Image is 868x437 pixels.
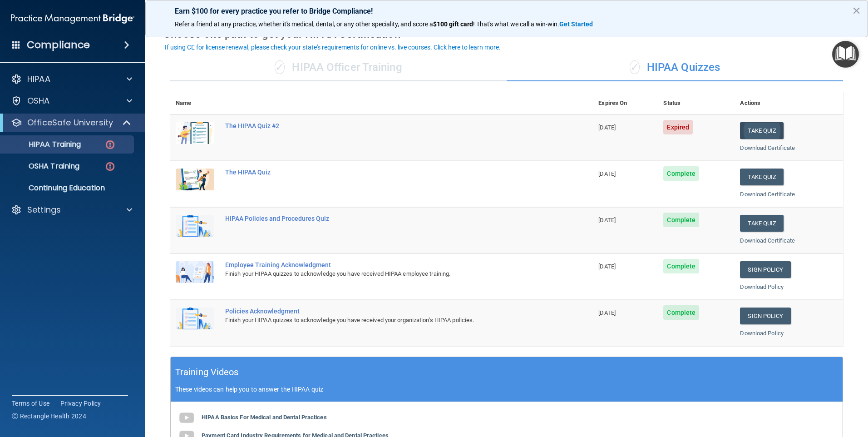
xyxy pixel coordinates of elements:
[740,308,790,324] a: Sign Policy
[832,41,859,68] button: Open Resource Center
[27,95,50,106] p: OSHA
[11,10,134,28] img: PMB logo
[598,217,616,223] span: [DATE]
[663,213,699,227] span: Complete
[11,95,132,106] a: OSHA
[740,330,784,337] a: Download Policy
[740,215,784,232] button: Take Quiz
[165,44,501,50] div: If using CE for license renewal, please check your state's requirements for online vs. live cours...
[740,261,790,278] a: Sign Policy
[178,409,196,427] img: gray_youtube_icon.38fcd6cc.png
[6,162,79,171] p: OSHA Training
[598,309,616,316] span: [DATE]
[163,43,502,52] button: If using CE for license renewal, please check your state's requirements for online vs. live cours...
[663,166,699,181] span: Complete
[104,139,116,150] img: danger-circle.6113f641.png
[275,60,285,74] span: ✓
[225,169,547,176] div: The HIPAA Quiz
[225,315,547,326] div: Finish your HIPAA quizzes to acknowledge you have received your organization’s HIPAA policies.
[6,140,81,149] p: HIPAA Training
[735,92,843,114] th: Actions
[559,20,594,28] a: Get Started
[740,144,795,151] a: Download Certificate
[175,386,838,393] p: These videos can help you to answer the HIPAA quiz
[740,122,784,139] button: Take Quiz
[598,124,616,131] span: [DATE]
[225,215,547,222] div: HIPAA Policies and Procedures Quiz
[27,39,90,51] h4: Compliance
[12,412,86,421] span: Ⓒ Rectangle Health 2024
[225,268,547,279] div: Finish your HIPAA quizzes to acknowledge you have received HIPAA employee training.
[507,54,843,81] div: HIPAA Quizzes
[663,305,699,320] span: Complete
[740,283,784,290] a: Download Policy
[598,263,616,270] span: [DATE]
[663,259,699,273] span: Complete
[630,60,640,74] span: ✓
[170,54,507,81] div: HIPAA Officer Training
[225,308,547,315] div: Policies Acknowledgment
[11,74,132,84] a: HIPAA
[663,120,693,134] span: Expired
[170,92,220,114] th: Name
[11,204,132,215] a: Settings
[175,20,433,28] span: Refer a friend at any practice, whether it's medical, dental, or any other speciality, and score a
[27,74,50,84] p: HIPAA
[473,20,559,28] span: ! That's what we call a win-win.
[433,20,473,28] strong: $100 gift card
[658,92,735,114] th: Status
[175,364,239,380] h5: Training Videos
[175,7,838,15] p: Earn $100 for every practice you refer to Bridge Compliance!
[225,261,547,268] div: Employee Training Acknowledgment
[27,117,113,128] p: OfficeSafe University
[11,117,132,128] a: OfficeSafe University
[852,3,861,18] button: Close
[60,399,101,408] a: Privacy Policy
[598,170,616,177] span: [DATE]
[225,122,547,129] div: The HIPAA Quiz #2
[740,191,795,198] a: Download Certificate
[27,204,61,215] p: Settings
[6,184,130,193] p: Continuing Education
[12,399,49,408] a: Terms of Use
[202,414,327,421] b: HIPAA Basics For Medical and Dental Practices
[740,169,784,185] button: Take Quiz
[593,92,658,114] th: Expires On
[104,161,116,172] img: danger-circle.6113f641.png
[740,237,795,244] a: Download Certificate
[559,20,593,28] strong: Get Started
